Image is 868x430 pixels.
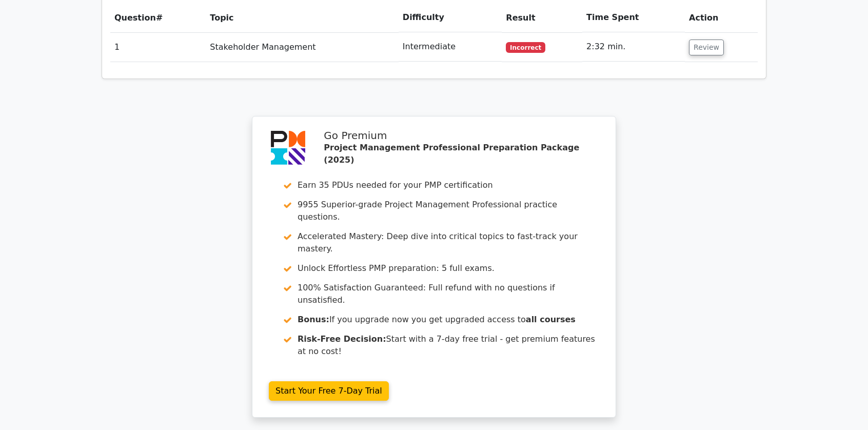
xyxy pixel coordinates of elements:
[582,32,685,62] td: 2:32 min.
[206,32,398,62] td: Stakeholder Management
[502,3,582,32] th: Result
[110,32,206,62] td: 1
[582,3,685,32] th: Time Spent
[206,3,398,32] th: Topic
[689,40,724,55] button: Review
[399,32,502,62] td: Intermediate
[685,3,758,32] th: Action
[110,3,206,32] th: #
[506,42,545,52] span: Incorrect
[114,13,156,23] span: Question
[399,3,502,32] th: Difficulty
[269,381,389,401] a: Start Your Free 7-Day Trial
